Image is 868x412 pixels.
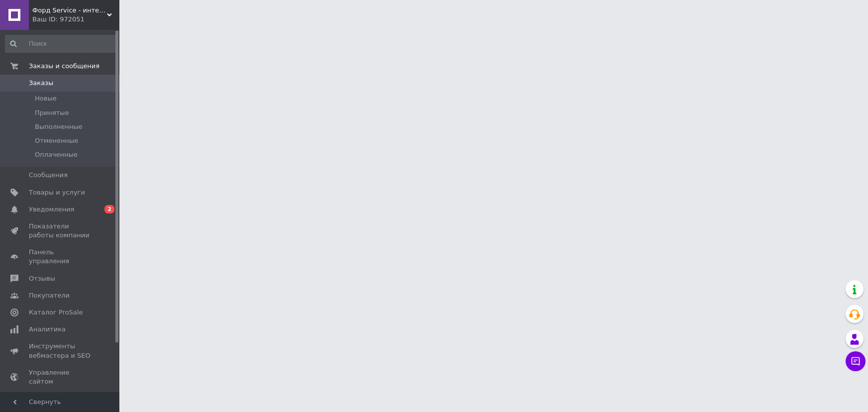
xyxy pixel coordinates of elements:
span: Отмененные [35,136,78,145]
span: Сообщения [29,171,68,180]
span: Товары и услуги [29,188,85,197]
span: 2 [104,205,114,213]
span: Форд Service - интернет-магазин Форд, СТО Форд Сервис [32,6,107,15]
span: Инструменты вебмастера и SEO [29,342,92,360]
span: Панель управления [29,248,92,266]
span: Управление сайтом [29,368,92,386]
span: Каталог ProSale [29,308,83,317]
span: Показатели работы компании [29,222,92,240]
span: Оплаченные [35,150,78,159]
input: Поиск [5,35,117,53]
button: Чат с покупателем [846,351,866,371]
div: Ваш ID: 972051 [32,15,119,24]
span: Выполненные [35,122,83,131]
span: Аналитика [29,325,66,334]
span: Отзывы [29,274,55,283]
span: Уведомления [29,205,74,214]
span: Принятые [35,108,69,117]
span: Заказы [29,79,53,88]
span: Заказы и сообщения [29,62,99,71]
span: Покупатели [29,291,70,300]
span: Новые [35,94,57,103]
